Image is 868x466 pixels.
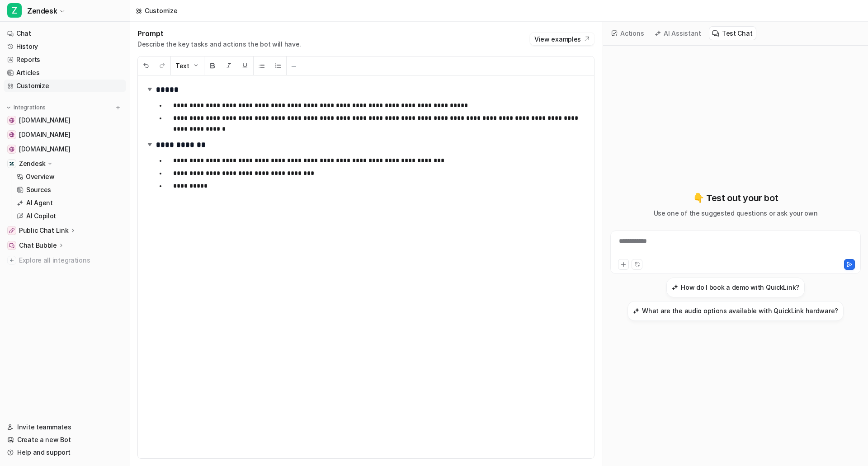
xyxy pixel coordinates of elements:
[4,66,126,79] a: Articles
[26,185,51,194] p: Sources
[171,56,204,75] button: Text
[4,53,126,66] a: Reports
[5,104,12,111] img: expand menu
[13,197,126,209] a: AI Agent
[530,33,594,45] button: View examples
[137,29,301,38] h1: Prompt
[270,56,286,75] button: Ordered List
[9,161,14,166] img: Zendesk
[693,191,778,205] p: 👇 Test out your bot
[4,254,126,267] a: Explore all integrations
[237,56,253,75] button: Underline
[627,301,844,321] button: What are the audio options available with QuickLink hardware?What are the audio options available...
[14,104,46,111] p: Integrations
[4,114,126,127] a: www.staging3.quicklink.tv[DOMAIN_NAME]
[138,56,154,75] button: Undo
[654,208,818,218] p: Use one of the suggested questions or ask your own
[4,27,126,40] a: Chat
[274,62,282,69] img: Ordered List
[19,130,70,139] span: [DOMAIN_NAME]
[204,56,221,75] button: Bold
[4,433,126,446] a: Create a new Bot
[145,140,154,149] img: expand-arrow.svg
[19,145,70,154] span: [DOMAIN_NAME]
[145,85,154,94] img: expand-arrow.svg
[159,62,166,69] img: Redo
[19,159,46,168] p: Zendesk
[241,62,249,69] img: Underline
[651,26,705,40] button: AI Assistant
[7,3,22,18] span: Z
[4,128,126,141] a: www.quicklink.tv[DOMAIN_NAME]
[13,170,126,183] a: Overview
[681,282,799,292] h3: How do I book a demo with QuickLink?
[9,132,14,137] img: www.quicklink.tv
[4,80,126,92] a: Customize
[115,104,121,111] img: menu_add.svg
[19,116,70,125] span: [DOMAIN_NAME]
[26,212,56,221] p: AI Copilot
[609,26,648,40] button: Actions
[19,241,57,250] p: Chat Bubble
[26,172,55,181] p: Overview
[9,118,14,123] img: www.staging3.quicklink.tv
[26,198,53,207] p: AI Agent
[137,40,301,49] p: Describe the key tasks and actions the bot will have.
[154,56,170,75] button: Redo
[13,184,126,196] a: Sources
[19,253,123,268] span: Explore all integrations
[287,56,301,75] button: ─
[4,103,48,112] button: Integrations
[209,62,216,69] img: Bold
[142,62,150,69] img: Undo
[254,56,270,75] button: Unordered List
[13,210,126,222] a: AI Copilot
[4,40,126,53] a: History
[4,421,126,433] a: Invite teammates
[225,62,232,69] img: Italic
[4,143,126,155] a: university.quicklink.tv[DOMAIN_NAME]
[9,228,14,233] img: Public Chat Link
[9,243,14,248] img: Chat Bubble
[672,284,678,291] img: How do I book a demo with QuickLink?
[709,26,756,40] button: Test Chat
[9,146,14,152] img: university.quicklink.tv
[221,56,237,75] button: Italic
[19,226,69,235] p: Public Chat Link
[258,62,265,69] img: Unordered List
[145,6,177,15] div: Customize
[666,278,805,297] button: How do I book a demo with QuickLink?How do I book a demo with QuickLink?
[4,446,126,459] a: Help and support
[7,256,16,265] img: explore all integrations
[192,62,199,69] img: Dropdown Down Arrow
[27,5,57,17] span: Zendesk
[633,307,639,314] img: What are the audio options available with QuickLink hardware?
[642,306,838,315] h3: What are the audio options available with QuickLink hardware?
